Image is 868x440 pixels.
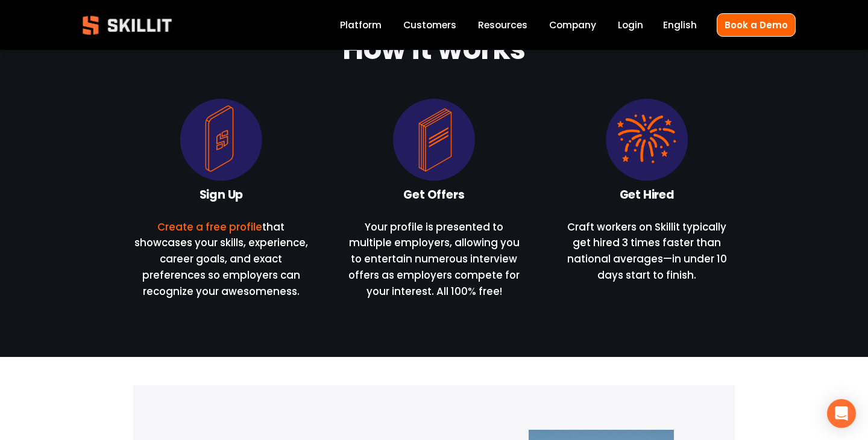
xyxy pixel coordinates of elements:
[340,17,382,33] a: Platform
[72,7,182,43] img: Skillit
[663,18,697,32] span: English
[157,220,262,234] a: Create a free profile
[133,219,309,300] p: that showcases your skills, experience, career goals, and exact preferences so employers can reco...
[827,399,856,428] div: Open Intercom Messenger
[559,219,735,284] p: Craft workers on Skillit typically get hired 3 times faster than national averages—in under 10 da...
[403,186,464,206] strong: Get Offers
[663,17,697,33] div: language picker
[342,27,525,76] strong: How it works
[478,17,527,33] a: folder dropdown
[478,18,527,32] span: Resources
[717,13,796,37] a: Book a Demo
[346,219,522,300] p: Your profile is presented to multiple employers, allowing you to entertain numerous interview off...
[200,186,244,206] strong: Sign Up
[618,17,643,33] a: Login
[549,17,596,33] a: Company
[620,186,675,206] strong: Get Hired
[403,17,456,33] a: Customers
